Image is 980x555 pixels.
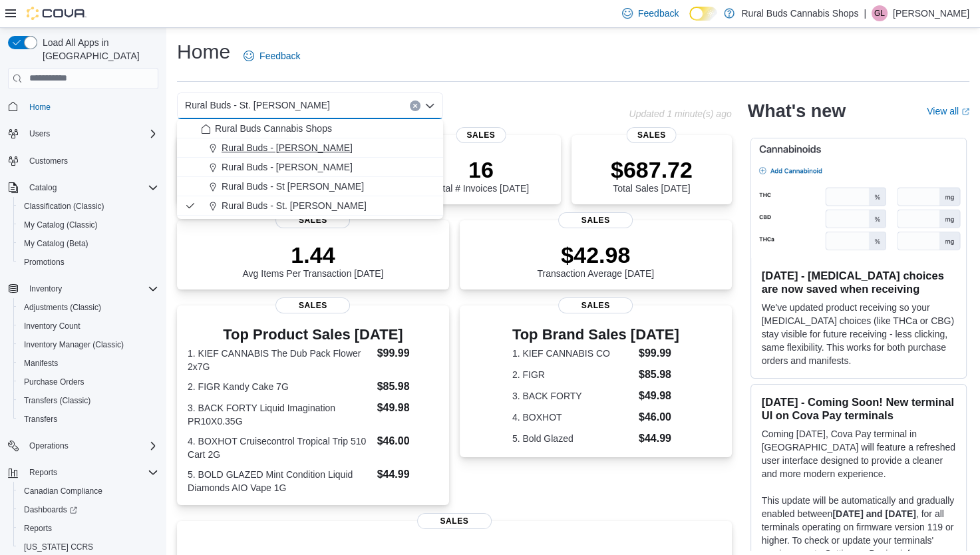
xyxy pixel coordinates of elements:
[222,160,353,174] span: Rural Buds - [PERSON_NAME]
[27,7,86,20] img: Cova
[24,321,81,331] span: Inventory Count
[3,437,164,455] button: Operations
[19,393,158,409] span: Transfers (Classic)
[639,345,679,361] dd: $99.99
[762,301,955,367] p: We've updated product receiving so your [MEDICAL_DATA] choices (like THCa or CBG) stay visible fo...
[275,297,350,313] span: Sales
[188,401,372,428] dt: 3. BACK FORTY Liquid Imagination PR10X0.35G
[512,347,633,360] dt: 1. KIEF CANNABIS CO
[377,379,438,395] dd: $85.98
[558,212,633,228] span: Sales
[238,43,305,69] a: Feedback
[13,234,164,253] button: My Catalog (Beta)
[275,212,350,228] span: Sales
[417,513,492,529] span: Sales
[19,374,158,390] span: Purchase Orders
[512,389,633,403] dt: 3. BACK FORTY
[3,124,164,143] button: Users
[24,126,55,142] button: Users
[19,483,108,499] a: Canadian Compliance
[29,102,51,112] span: Home
[19,254,70,270] a: Promotions
[19,318,158,334] span: Inventory Count
[19,337,129,353] a: Inventory Manager (Classic)
[377,400,438,416] dd: $49.98
[177,138,443,158] button: Rural Buds - [PERSON_NAME]
[377,466,438,482] dd: $44.99
[748,100,846,122] h2: What's new
[13,253,164,272] button: Promotions
[188,347,372,373] dt: 1. KIEF CANNABIS The Dub Pack Flower 2x7G
[512,327,679,343] h3: Top Brand Sales [DATE]
[24,438,74,454] button: Operations
[611,156,693,183] p: $687.72
[961,108,969,116] svg: External link
[24,281,67,297] button: Inventory
[19,520,158,536] span: Reports
[24,201,104,212] span: Classification (Classic)
[19,236,94,252] a: My Catalog (Beta)
[24,220,98,230] span: My Catalog (Classic)
[24,395,90,406] span: Transfers (Classic)
[259,49,300,63] span: Feedback
[13,197,164,216] button: Classification (Classic)
[377,345,438,361] dd: $99.99
[537,242,654,268] p: $42.98
[24,464,63,480] button: Reports
[19,236,158,252] span: My Catalog (Beta)
[3,178,164,197] button: Catalog
[13,482,164,500] button: Canadian Compliance
[13,519,164,538] button: Reports
[864,5,866,21] p: |
[638,7,679,20] span: Feedback
[762,269,955,295] h3: [DATE] - [MEDICAL_DATA] choices are now saved when receiving
[19,254,158,270] span: Promotions
[19,411,158,427] span: Transfers
[689,7,717,21] input: Dark Mode
[242,242,383,268] p: 1.44
[29,182,57,193] span: Catalog
[13,335,164,354] button: Inventory Manager (Classic)
[639,388,679,404] dd: $49.98
[558,297,633,313] span: Sales
[24,98,158,115] span: Home
[24,238,88,249] span: My Catalog (Beta)
[177,177,443,196] button: Rural Buds - St [PERSON_NAME]
[19,299,106,315] a: Adjustments (Classic)
[24,358,58,369] span: Manifests
[24,504,77,515] span: Dashboards
[24,99,56,115] a: Home
[424,100,435,111] button: Close list of options
[13,317,164,335] button: Inventory Count
[24,152,158,169] span: Customers
[629,108,731,119] p: Updated 1 minute(s) ago
[872,5,888,21] div: Ginette Lucier
[24,542,93,552] span: [US_STATE] CCRS
[29,128,50,139] span: Users
[512,432,633,445] dt: 5. Bold Glazed
[512,368,633,381] dt: 2. FIGR
[19,217,103,233] a: My Catalog (Classic)
[24,377,84,387] span: Purchase Orders
[177,158,443,177] button: Rural Buds - [PERSON_NAME]
[215,122,332,135] span: Rural Buds Cannabis Shops
[177,196,443,216] button: Rural Buds - St. [PERSON_NAME]
[222,180,364,193] span: Rural Buds - St [PERSON_NAME]
[19,502,158,518] span: Dashboards
[3,463,164,482] button: Reports
[410,100,420,111] button: Clear input
[19,539,158,555] span: Washington CCRS
[456,127,506,143] span: Sales
[19,411,63,427] a: Transfers
[19,539,98,555] a: [US_STATE] CCRS
[639,409,679,425] dd: $46.00
[537,242,654,279] div: Transaction Average [DATE]
[13,391,164,410] button: Transfers (Classic)
[37,36,158,63] span: Load All Apps in [GEOGRAPHIC_DATA]
[19,374,90,390] a: Purchase Orders
[29,467,57,478] span: Reports
[13,354,164,373] button: Manifests
[874,5,885,21] span: GL
[741,5,858,21] p: Rural Buds Cannabis Shops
